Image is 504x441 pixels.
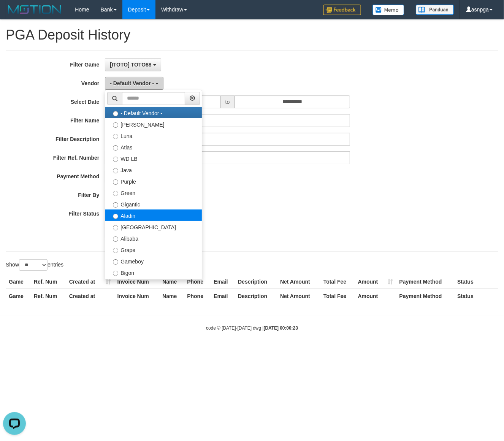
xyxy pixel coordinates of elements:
[105,255,202,267] label: Gameboy
[6,27,498,43] h1: PGA Deposit History
[105,278,202,289] label: Allstar
[113,191,118,196] input: Green
[6,275,31,289] th: Game
[113,248,118,253] input: Grape
[105,209,202,221] label: Aladin
[323,5,361,15] img: Feedback.jpg
[396,275,455,289] th: Payment Method
[105,187,202,198] label: Green
[3,3,26,26] button: Open LiveChat chat widget
[277,289,320,303] th: Net Amount
[110,80,154,86] span: - Default Vendor -
[105,221,202,232] label: [GEOGRAPHIC_DATA]
[105,130,202,141] label: Luna
[114,289,160,303] th: Invoice Num
[6,289,31,303] th: Game
[235,289,277,303] th: Description
[66,289,114,303] th: Created at
[113,111,118,116] input: - Default Vendor -
[206,325,298,331] small: code © [DATE]-[DATE] dwg |
[105,152,202,164] label: WD LB
[320,289,355,303] th: Total Fee
[105,164,202,175] label: Java
[114,275,160,289] th: Invoice Num
[105,267,202,278] label: Bigon
[277,275,320,289] th: Net Amount
[355,275,396,289] th: Amount
[454,289,498,303] th: Status
[113,145,118,151] input: Atlas
[110,62,151,68] span: [ITOTO] TOTO88
[105,198,202,209] label: Gigantic
[184,275,211,289] th: Phone
[113,225,118,230] input: [GEOGRAPHIC_DATA]
[372,5,404,15] img: Button%20Memo.svg
[105,118,202,130] label: [PERSON_NAME]
[105,58,161,71] button: [ITOTO] TOTO88
[396,289,455,303] th: Payment Method
[113,202,118,208] input: Gigantic
[159,275,184,289] th: Name
[113,214,118,219] input: Aladin
[105,232,202,244] label: Alibaba
[105,107,202,118] label: - Default Vendor -
[31,275,66,289] th: Ref. Num
[113,259,118,265] input: Gameboy
[19,259,48,271] select: Showentries
[220,95,235,108] span: to
[211,275,235,289] th: Email
[105,175,202,187] label: Purple
[320,275,355,289] th: Total Fee
[113,157,118,162] input: WD LB
[416,5,454,15] img: panduan.png
[66,275,114,289] th: Created at
[6,4,63,15] img: MOTION_logo.png
[211,289,235,303] th: Email
[113,168,118,173] input: Java
[113,134,118,139] input: Luna
[105,77,163,90] button: - Default Vendor -
[113,271,118,276] input: Bigon
[113,179,118,185] input: Purple
[264,325,298,331] strong: [DATE] 00:00:23
[105,141,202,152] label: Atlas
[113,236,118,242] input: Alibaba
[113,122,118,128] input: [PERSON_NAME]
[184,289,211,303] th: Phone
[355,289,396,303] th: Amount
[159,289,184,303] th: Name
[105,244,202,255] label: Grape
[454,275,498,289] th: Status
[6,259,63,271] label: Show entries
[31,289,66,303] th: Ref. Num
[235,275,277,289] th: Description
